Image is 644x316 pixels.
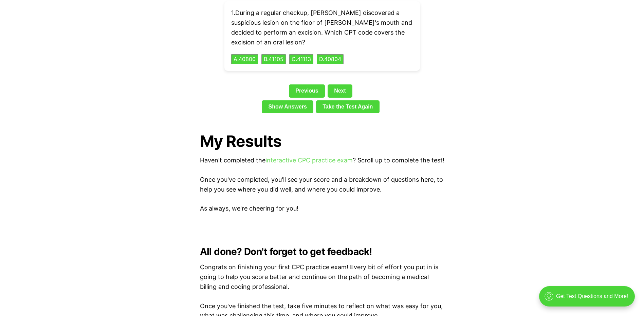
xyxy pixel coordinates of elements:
p: Haven't completed the ? Scroll up to complete the test! [200,156,444,165]
h2: All done? Don't forget to get feedback! [200,246,444,257]
a: interactive CPC practice exam [265,157,353,164]
p: Congrats on finishing your first CPC practice exam! Every bit of effort you put in is going to he... [200,262,444,292]
h1: My Results [200,132,444,150]
a: Show Answers [262,100,313,113]
p: Once you've completed, you'll see your score and a breakdown of questions here, to help you see w... [200,175,444,195]
p: As always, we're cheering for you! [200,204,444,214]
p: 1 . During a regular checkup, [PERSON_NAME] discovered a suspicious lesion on the floor of [PERSO... [231,8,413,47]
button: D.40804 [317,54,344,64]
a: Next [328,84,352,97]
button: A.40800 [231,54,258,64]
button: C.41113 [289,54,313,64]
a: Take the Test Again [316,100,380,113]
iframe: portal-trigger [533,283,644,316]
button: B.41105 [261,54,286,64]
a: Previous [289,84,325,97]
